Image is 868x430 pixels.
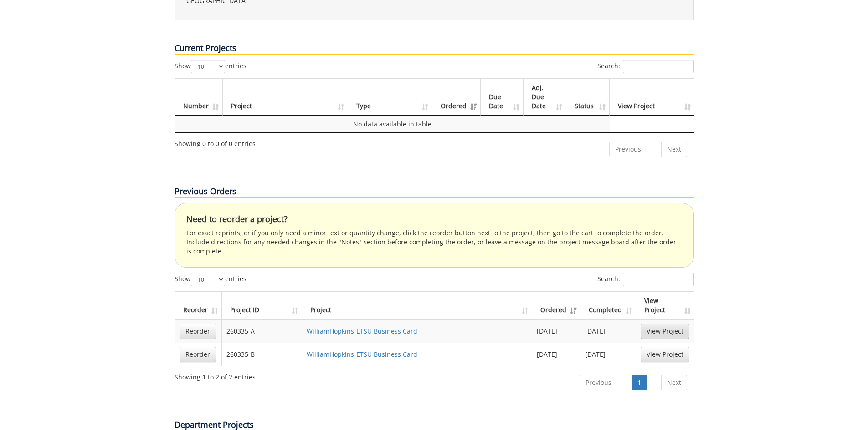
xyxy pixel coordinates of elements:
[307,327,417,335] a: WilliamHopkins-ETSU Business Card
[532,292,580,319] th: Ordered: activate to sort column ascending
[191,60,225,73] select: Showentries
[186,215,682,224] h4: Need to reorder a project?
[661,375,687,390] a: Next
[636,292,694,319] th: View Project: activate to sort column ascending
[641,324,689,339] a: View Project
[532,319,580,343] td: [DATE]
[180,324,216,339] a: Reorder
[481,79,524,116] th: Due Date: activate to sort column ascending
[223,79,349,116] th: Project: activate to sort column ascending
[597,273,694,286] label: Search:
[623,60,694,73] input: Search:
[222,292,302,319] th: Project ID: activate to sort column ascending
[175,60,247,73] label: Show entries
[661,142,687,157] a: Next
[191,273,225,286] select: Showentries
[175,369,256,382] div: Showing 1 to 2 of 2 entries
[580,319,636,343] td: [DATE]
[632,375,647,390] a: 1
[641,347,689,362] a: View Project
[307,350,417,359] a: WilliamHopkins-ETSU Business Card
[609,142,647,157] a: Previous
[222,343,302,366] td: 260335-B
[175,186,694,198] p: Previous Orders
[610,79,694,116] th: View Project: activate to sort column ascending
[175,136,256,148] div: Showing 0 to 0 of 0 entries
[532,343,580,366] td: [DATE]
[175,79,223,116] th: Number: activate to sort column ascending
[186,228,682,256] p: For exact reprints, or if you only need a minor text or quantity change, click the reorder button...
[580,343,636,366] td: [DATE]
[566,79,610,116] th: Status: activate to sort column ascending
[175,42,694,55] p: Current Projects
[623,273,694,286] input: Search:
[580,375,617,390] a: Previous
[302,292,533,319] th: Project: activate to sort column ascending
[175,292,222,319] th: Reorder: activate to sort column ascending
[175,116,610,132] td: No data available in table
[524,79,566,116] th: Adj. Due Date: activate to sort column ascending
[348,79,432,116] th: Type: activate to sort column ascending
[175,273,247,286] label: Show entries
[222,319,302,343] td: 260335-A
[580,292,636,319] th: Completed: activate to sort column ascending
[432,79,481,116] th: Ordered: activate to sort column ascending
[597,60,694,73] label: Search:
[180,347,216,362] a: Reorder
